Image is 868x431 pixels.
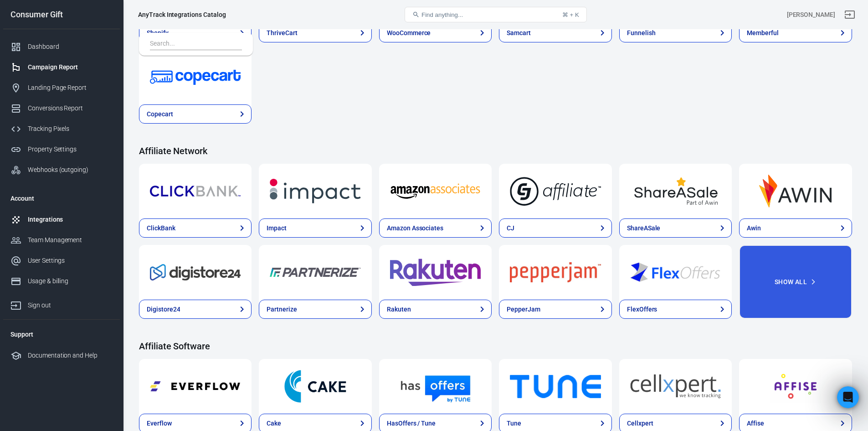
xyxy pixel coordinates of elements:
div: Documentation and Help [28,351,113,360]
a: Digistore24 [139,300,252,319]
img: Impact [270,175,360,208]
a: Funnelish [619,23,732,42]
img: ShareASale [630,175,721,208]
a: HasOffers / Tune [379,359,492,414]
a: User Settings [3,250,120,271]
div: Team Management [28,235,113,245]
h4: Affiliate Network [139,145,852,156]
img: ClickBank [150,175,241,208]
span: Find anything... [421,11,463,18]
a: Memberful [739,23,852,42]
div: ThriveCart [267,28,298,38]
div: WooCommerce [387,28,431,38]
li: Support [3,323,120,345]
img: Cake [270,370,360,403]
a: Partnerize [259,300,371,319]
div: User Settings [28,256,113,265]
a: Tune [499,359,611,414]
a: CJ [499,218,611,238]
div: Copecart [147,109,173,119]
div: Webhooks (outgoing) [28,165,113,175]
div: ShareASale [627,223,661,233]
a: PepperJam [499,300,611,319]
h4: Affiliate Software [139,341,852,352]
img: Digistore24 [150,256,241,289]
div: AnyTrack Integrations Catalog [138,10,226,19]
a: Impact [259,218,371,238]
div: Usage & billing [28,276,113,286]
div: Cellxpert [627,419,653,428]
div: Digistore24 [147,305,180,314]
div: Tune [507,419,521,428]
a: Rakuten [379,245,492,300]
div: Memberful [747,28,779,38]
img: Affise [750,370,841,403]
button: Show All [739,245,852,319]
a: CJ [499,164,611,218]
a: Affise [739,359,852,414]
a: ShareASale [619,164,732,218]
div: Conversions Report [28,104,113,113]
a: Amazon Associates [379,164,492,218]
a: Landing Page Report [3,78,120,98]
a: ClickBank [139,218,252,238]
img: PepperJam [510,256,601,289]
a: Usage & billing [3,271,120,291]
a: Team Management [3,230,120,250]
img: Partnerize [270,256,360,289]
img: Cellxpert [630,370,721,403]
div: Impact [267,223,287,233]
div: Amazon Associates [387,223,443,233]
div: Campaign Report [28,62,113,72]
a: Everflow [139,359,252,414]
a: Samcart [499,23,611,42]
a: FlexOffers [619,300,732,319]
img: CJ [510,175,601,208]
a: ThriveCart [259,23,371,42]
a: Integrations [3,209,120,230]
img: Copecart [150,61,241,93]
div: ⌘ + K [562,11,579,18]
img: Amazon Associates [390,175,481,208]
a: Awin [739,164,852,218]
img: Tune [510,370,601,403]
li: Account [3,187,120,209]
a: Dashboard [3,36,120,57]
div: Funnelish [627,28,656,38]
a: PepperJam [499,245,611,300]
a: WooCommerce [379,23,492,42]
a: Awin [739,218,852,238]
a: FlexOffers [619,245,732,300]
iframe: Intercom live chat [837,386,859,408]
img: HasOffers / Tune [390,370,481,403]
a: Impact [259,164,371,218]
a: Shopify [139,23,252,42]
img: Rakuten [390,256,481,289]
div: Partnerize [267,305,297,314]
div: Account id: juSFbWAb [787,10,835,20]
a: Property Settings [3,139,120,160]
a: Rakuten [379,300,492,319]
div: Affise [747,419,764,428]
a: Amazon Associates [379,218,492,238]
a: Cellxpert [619,359,732,414]
div: Consumer Gift [3,10,120,19]
img: FlexOffers [630,256,721,289]
div: Sign out [28,301,113,310]
button: Find anything...⌘ + K [405,7,587,22]
div: Landing Page Report [28,83,113,93]
div: Property Settings [28,145,113,154]
a: Campaign Report [3,57,120,78]
a: Conversions Report [3,98,120,119]
div: Dashboard [28,42,113,52]
div: ClickBank [147,223,175,233]
a: Webhooks (outgoing) [3,160,120,180]
a: Copecart [139,50,252,104]
a: ShareASale [619,218,732,238]
div: Tracking Pixels [28,124,113,134]
a: Tracking Pixels [3,119,120,139]
a: Partnerize [259,245,371,300]
a: Cake [259,359,371,414]
a: ClickBank [139,164,252,218]
a: Digistore24 [139,245,252,300]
